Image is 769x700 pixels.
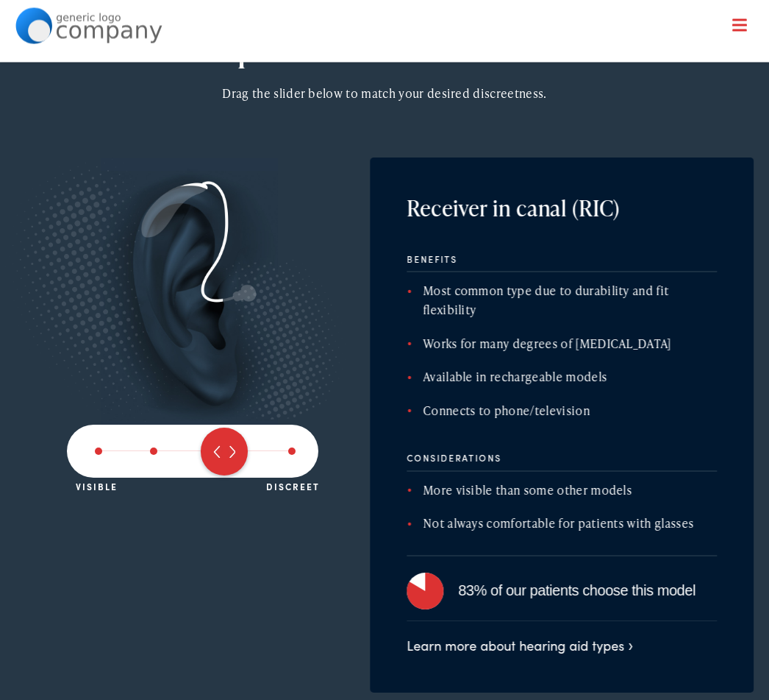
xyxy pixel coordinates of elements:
[26,59,754,105] a: What We Offer
[72,84,697,103] div: Drag the slider below to match your desired discreetness.
[458,579,717,603] div: 83% of our patients choose this model
[266,478,320,492] div: Discreet
[407,335,717,354] li: Works for many degrees of [MEDICAL_DATA]
[407,368,717,387] li: Available in rechargeable models
[76,478,118,492] div: Visible
[407,515,717,534] li: Not always comfortable for patients with glasses
[407,402,717,421] li: Connects to phone/television
[407,282,717,319] li: Most common type due to durability and fit flexibility
[407,255,717,273] div: Benefits
[407,481,717,501] li: More visible than some other models
[407,453,717,472] div: Considerations
[407,637,633,655] a: Learn more about hearing aid types
[15,27,754,66] h2: Compare levels of discreetness
[407,195,717,222] h2: Receiver in canal (RIC)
